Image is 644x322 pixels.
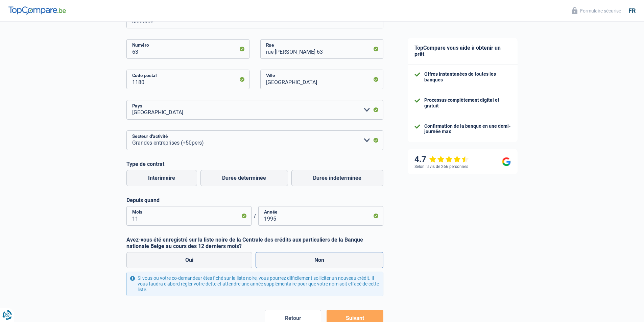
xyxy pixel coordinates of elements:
div: Selon l’avis de 266 personnes [414,164,468,169]
div: Processus complètement digital et gratuit [424,97,511,109]
span: / [252,213,258,219]
button: Formulaire sécurisé [568,5,625,16]
label: Oui [126,252,253,268]
div: TopCompare vous aide à obtenir un prêt [408,38,518,65]
div: fr [628,7,636,15]
label: Depuis quand [126,197,383,203]
label: Non [256,252,383,268]
label: Durée déterminée [200,170,288,186]
div: Si vous ou votre co-demandeur êtes fiché sur la liste noire, vous pourrez difficilement sollicite... [126,272,383,296]
label: Type de contrat [126,161,383,167]
label: Avez-vous été enregistré sur la liste noire de la Centrale des crédits aux particuliers de la Ban... [126,237,383,249]
img: TopCompare Logo [8,6,66,15]
input: MM [126,206,252,226]
div: 4.7 [414,154,469,164]
label: Intérimaire [126,170,197,186]
div: Offres instantanées de toutes les banques [424,71,511,83]
label: Durée indéterminée [291,170,383,186]
div: Confirmation de la banque en une demi-journée max [424,123,511,135]
input: AAAA [258,206,383,226]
